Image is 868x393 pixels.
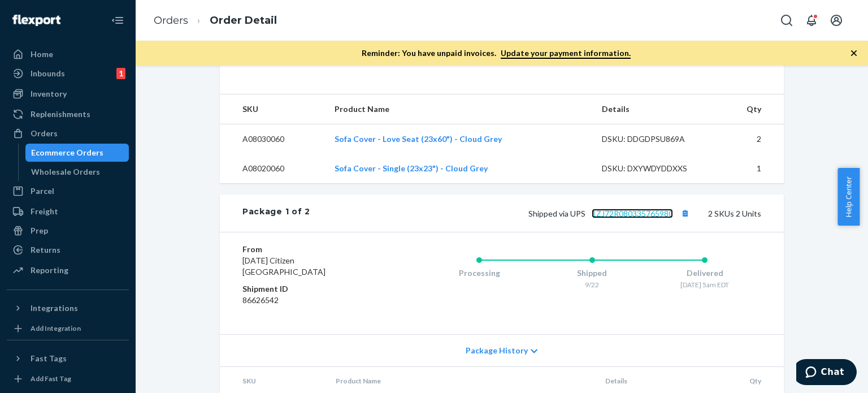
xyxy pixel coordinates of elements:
div: Home [31,49,53,60]
div: Replenishments [31,109,90,120]
a: Add Fast Tag [7,372,129,386]
a: Parcel [7,182,129,200]
div: Add Fast Tag [31,374,71,383]
div: Processing [423,267,536,279]
div: Package 1 of 2 [242,206,310,221]
button: Help Center [837,168,860,226]
span: Package History [466,345,528,356]
dt: From [242,244,377,255]
div: Shipped [536,267,649,279]
div: Inbounds [31,68,65,79]
button: Open account menu [825,9,848,32]
iframe: Opens a widget where you can chat to one of our agents [796,359,857,387]
th: Product Name [325,94,593,124]
div: 1 [116,68,125,79]
ol: breadcrumbs [145,4,286,37]
th: Details [593,94,717,124]
button: Integrations [7,299,129,317]
div: Parcel [31,185,54,197]
a: Wholesale Orders [25,163,129,181]
td: 2 [717,124,784,154]
button: Open Search Box [775,9,798,32]
div: Returns [31,244,60,256]
a: Inbounds1 [7,64,129,83]
div: Reporting [31,265,68,276]
div: Add Integration [31,323,81,333]
a: 1ZJ72R080335765980 [592,209,673,218]
div: Ecommerce Orders [31,147,103,158]
a: Ecommerce Orders [25,144,129,162]
button: Copy tracking number [678,206,692,221]
div: Freight [31,206,58,217]
div: Integrations [31,303,78,314]
button: Close Navigation [106,9,129,32]
div: Prep [31,225,48,236]
button: Open notifications [800,9,823,32]
div: Inventory [31,88,67,100]
div: 9/22 [536,280,649,290]
a: Home [7,45,129,63]
a: Update your payment information. [501,48,631,59]
p: Reminder: You have unpaid invoices. [362,47,631,59]
img: Flexport logo [12,15,60,26]
a: Sofa Cover - Love Seat (23x60") - Cloud Grey [335,134,502,144]
div: Orders [31,128,58,139]
button: Fast Tags [7,349,129,368]
a: Order Detail [210,14,277,27]
div: Wholesale Orders [31,166,100,178]
span: [DATE] Citizen [GEOGRAPHIC_DATA] [242,256,325,277]
a: Sofa Cover - Single (23x23") - Cloud Grey [335,163,488,173]
div: [DATE] 5am EDT [648,280,761,290]
a: Add Integration [7,322,129,335]
a: Reporting [7,261,129,279]
a: Returns [7,241,129,259]
a: Orders [7,124,129,142]
a: Freight [7,202,129,221]
div: Fast Tags [31,353,67,364]
dd: 86626542 [242,295,377,306]
td: A08020060 [220,154,325,183]
div: Delivered [648,267,761,279]
dt: Shipment ID [242,283,377,295]
a: Inventory [7,85,129,103]
td: 1 [717,154,784,183]
span: Shipped via UPS [528,209,692,218]
a: Replenishments [7,105,129,123]
div: 2 SKUs 2 Units [310,206,761,221]
td: A08030060 [220,124,325,154]
a: Prep [7,222,129,240]
a: Orders [154,14,188,27]
div: DSKU: DDGDPSU869A [602,133,708,145]
th: Qty [717,94,784,124]
th: SKU [220,94,325,124]
div: DSKU: DXYWDYDDXXS [602,163,708,174]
